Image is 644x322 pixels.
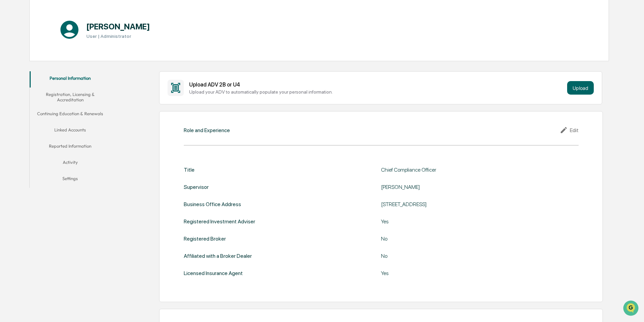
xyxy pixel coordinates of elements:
div: Licensed Insurance Agent [184,270,243,276]
div: Yes [381,270,550,276]
button: Upload [567,81,594,95]
a: 🗄️Attestations [46,82,86,95]
div: Start new chat [23,52,111,58]
img: 1746055101610-c473b297-6a78-478c-a979-82029cc54cd1 [7,52,19,64]
div: Upload ADV 2B or U4 [189,81,564,88]
button: Settings [30,172,111,188]
p: How can we help? [7,14,123,25]
div: 🖐️ [7,86,12,91]
div: Yes [381,218,550,225]
button: Activity [30,155,111,172]
div: Registered Broker [184,236,226,242]
a: 🔎Data Lookup [4,95,45,107]
button: Registration, Licensing & Accreditation [30,88,111,107]
span: Preclearance [13,85,43,92]
div: Chief Compliance Officer [381,167,550,173]
span: Data Lookup [13,98,42,105]
div: Supervisor [184,184,209,190]
div: We're available if you need us! [23,58,85,64]
div: Role and Experience [184,127,230,133]
div: No [381,236,550,242]
div: No [381,253,550,259]
div: Upload your ADV to automatically populate your personal information. [189,89,564,95]
a: 🖐️Preclearance [4,82,46,95]
div: Edit [560,126,579,134]
button: Continuing Education & Renewals [30,107,111,123]
button: Start new chat [115,54,123,62]
div: secondary tabs example [30,71,111,188]
div: 🗄️ [49,86,54,91]
span: Pylon [67,115,82,120]
div: [STREET_ADDRESS] [381,201,550,207]
div: Title [184,167,195,173]
div: Registered Investment Adviser [184,218,255,225]
div: 🔎 [7,99,12,104]
span: Attestations [56,85,84,92]
div: [PERSON_NAME] [381,184,550,190]
div: Business Office Address [184,201,241,207]
button: Reported Information [30,139,111,155]
button: Linked Accounts [30,123,111,139]
h1: [PERSON_NAME] [86,22,150,31]
button: Personal Information [30,71,111,88]
iframe: Open customer support [622,300,641,318]
h3: User | Administrator [86,33,150,39]
div: Affiliated with a Broker Dealer [184,253,252,259]
a: Powered byPylon [48,114,82,120]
